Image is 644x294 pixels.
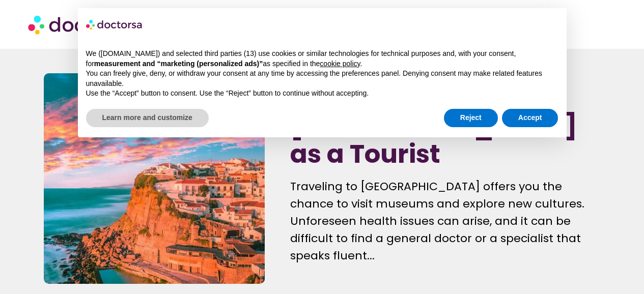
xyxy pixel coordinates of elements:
[290,85,600,168] h1: Seeing a Doctor in [GEOGRAPHIC_DATA] as a Tourist
[86,89,558,99] p: Use the “Accept” button to consent. Use the “Reject” button to continue without accepting.
[44,73,265,284] img: Image from the blog post "how to see a doctor in portugal as a tourist"
[86,109,209,127] button: Learn more and customize
[320,60,360,68] a: cookie policy
[444,109,498,127] button: Reject
[86,16,143,33] img: logo
[290,178,600,264] p: Traveling to [GEOGRAPHIC_DATA] offers you the chance to visit museums and explore new cultures. U...
[86,69,558,89] p: You can freely give, deny, or withdraw your consent at any time by accessing the preferences pane...
[94,60,263,68] strong: measurement and “marketing (personalized ads)”
[86,49,558,69] p: We ([DOMAIN_NAME]) and selected third parties (13) use cookies or similar technologies for techni...
[502,109,558,127] button: Accept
